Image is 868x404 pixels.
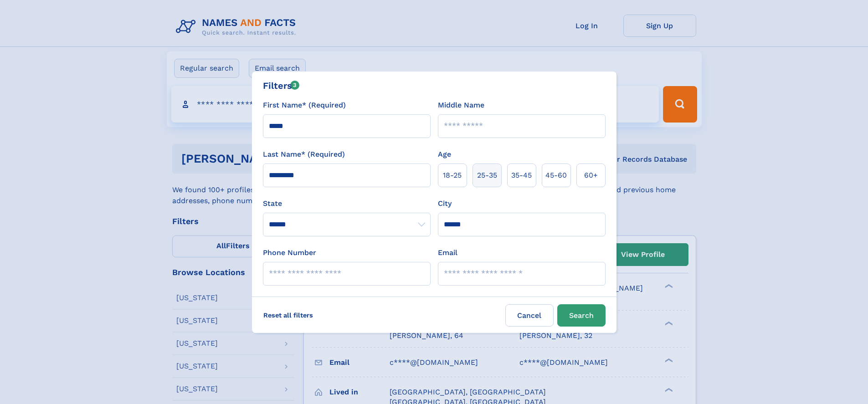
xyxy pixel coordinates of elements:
label: Middle Name [438,100,484,111]
span: 45‑60 [545,170,567,181]
label: Age [438,149,451,160]
label: State [263,198,431,209]
label: Last Name* (Required) [263,149,345,160]
span: 35‑45 [511,170,532,181]
span: 25‑35 [477,170,497,181]
span: 60+ [584,170,598,181]
div: Filters [263,79,300,92]
label: City [438,198,452,209]
label: First Name* (Required) [263,100,346,111]
label: Cancel [505,304,554,327]
button: Search [557,304,606,327]
span: 18‑25 [443,170,462,181]
label: Reset all filters [257,304,319,326]
label: Phone Number [263,247,316,258]
label: Email [438,247,457,258]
